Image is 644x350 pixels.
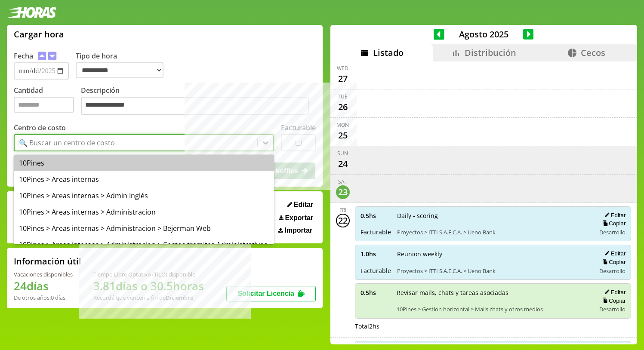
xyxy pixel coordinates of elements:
[14,123,66,132] label: Centro de costo
[397,305,590,313] span: 10Pines > Gestion horizontal > Mails chats y otros medios
[397,289,590,297] span: Revisar mails, chats y tareas asociadas
[284,227,312,234] span: Importar
[336,100,350,114] div: 26
[361,267,391,275] span: Facturable
[600,297,626,304] button: Copiar
[93,278,204,294] h1: 3.81 días o 30.5 horas
[397,267,590,275] span: Proyectos > ITTI S.A.E.C.A. > Ueno Bank
[14,270,73,278] div: Vacaciones disponibles
[237,290,294,297] span: Solicitar Licencia
[281,123,316,132] label: Facturable
[444,28,523,40] span: Agosto 2025
[14,294,73,301] div: De otros años: 0 días
[336,185,350,199] div: 23
[336,157,350,171] div: 24
[330,61,637,344] div: scrollable content
[81,97,309,115] textarea: Descripción
[14,255,81,267] h2: Información útil
[361,228,391,236] span: Facturable
[336,121,349,129] div: Mon
[14,187,274,204] div: 10Pines > Areas internas > Admin Inglés
[14,236,274,253] div: 10Pines > Areas internas > Administracion > Costos tramites Administrativos
[166,294,193,301] b: Diciembre
[226,286,316,301] button: Solicitar Licencia
[81,86,316,117] label: Descripción
[14,278,73,294] h1: 24 días
[602,289,626,296] button: Editar
[14,51,33,61] label: Fecha
[19,138,115,147] div: 🔍 Buscar un centro de costo
[337,150,348,157] div: Sun
[599,305,626,313] span: Desarrollo
[602,212,626,219] button: Editar
[465,47,516,58] span: Distribución
[600,220,626,227] button: Copiar
[336,72,350,86] div: 27
[339,206,346,214] div: Fri
[14,204,274,220] div: 10Pines > Areas internas > Administracion
[276,214,316,222] button: Exportar
[336,214,350,227] div: 22
[361,212,391,220] span: 0.5 hs
[93,270,204,278] div: Tiempo Libre Optativo (TiLO) disponible
[93,294,204,301] div: Recordá que vencen a fin de
[14,171,274,187] div: 10Pines > Areas internas
[602,250,626,257] button: Editar
[397,228,590,236] span: Proyectos > ITTI S.A.E.C.A. > Ueno Bank
[337,64,348,72] div: Wed
[599,267,626,275] span: Desarrollo
[338,93,348,100] div: Tue
[397,212,590,220] span: Daily - scoring
[294,201,313,209] span: Editar
[14,97,74,113] input: Cantidad
[285,200,316,209] button: Editar
[76,51,170,80] label: Tipo de hora
[373,47,404,58] span: Listado
[599,228,626,236] span: Desarrollo
[76,62,163,78] select: Tipo de hora
[361,289,391,297] span: 0.5 hs
[337,341,348,348] div: Thu
[285,214,313,222] span: Exportar
[355,322,632,330] div: Total 2 hs
[397,250,590,258] span: Reunion weekly
[338,178,348,185] div: Sat
[14,155,274,171] div: 10Pines
[14,220,274,236] div: 10Pines > Areas internas > Administracion > Bejerman Web
[336,129,350,142] div: 25
[7,7,57,18] img: logotipo
[581,47,605,58] span: Cecos
[14,86,81,117] label: Cantidad
[361,250,391,258] span: 1.0 hs
[600,258,626,266] button: Copiar
[14,28,64,40] h1: Cargar hora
